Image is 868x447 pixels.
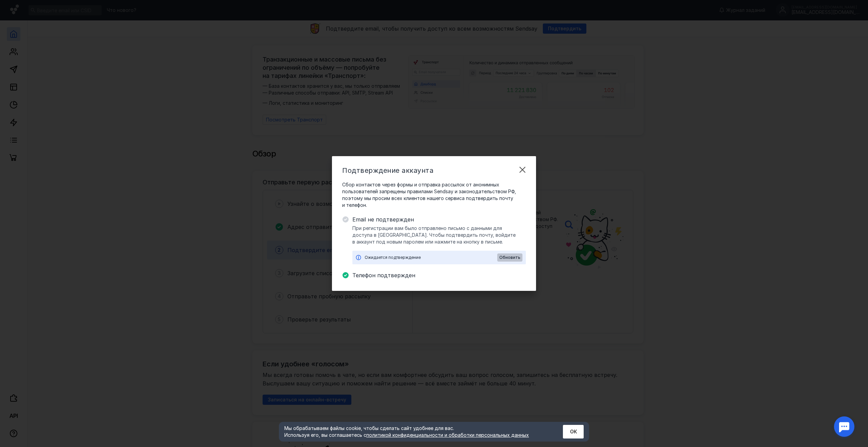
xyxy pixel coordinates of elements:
[352,225,526,245] span: При регистрации вам было отправлено письмо с данными для доступа в [GEOGRAPHIC_DATA]. Чтобы подтв...
[284,425,546,438] div: Мы обрабатываем файлы cookie, чтобы сделать сайт удобнее для вас. Используя его, вы соглашаетесь c
[342,166,433,175] span: Подтверждение аккаунта
[366,432,529,438] a: политикой конфиденциальности и обработки персональных данных
[352,215,526,223] span: Email не подтвержден
[352,271,526,279] span: Телефон подтвержден
[563,425,584,438] button: ОК
[342,181,526,209] span: Сбор контактов через формы и отправка рассылок от анонимных пользователей запрещены правилами Sen...
[365,254,497,261] div: Ожидается подтверждение
[499,255,520,260] span: Обновить
[497,253,522,262] button: Обновить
